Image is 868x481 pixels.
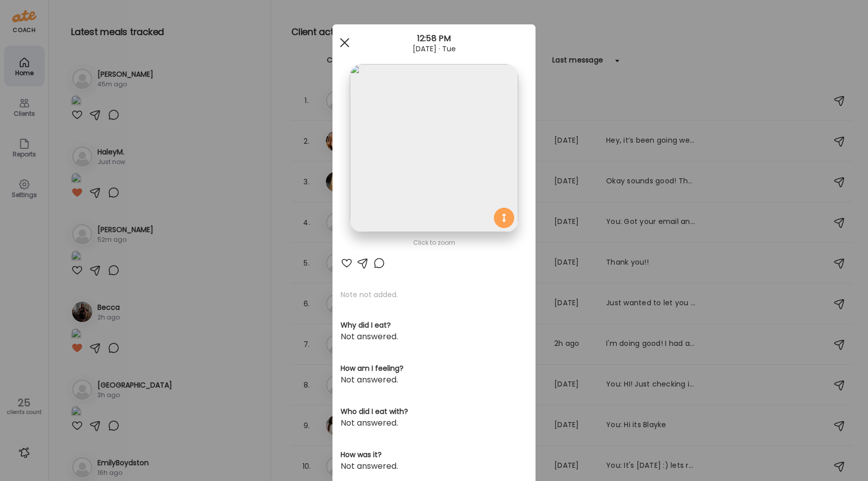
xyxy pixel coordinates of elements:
[341,417,527,429] div: Not answered.
[332,33,536,45] div: 12:58 PM
[341,406,527,417] h3: Who did I eat with?
[341,363,527,374] h3: How am I feeling?
[341,331,527,343] div: Not answered.
[341,320,527,331] h3: Why did I eat?
[341,450,527,460] h3: How was it?
[332,45,536,53] div: [DATE] · Tue
[341,290,527,300] p: Note not added.
[341,374,527,386] div: Not answered.
[350,64,518,232] img: images%2FI992yAkt0JaMCj4l9DDqiKaQVSu2%2FX8v7tLxP7ITnrJ9USutF%2FeCVAmYjLsk0dvSJpvIc4_1080
[341,460,527,472] div: Not answered.
[341,237,527,249] div: Click to zoom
